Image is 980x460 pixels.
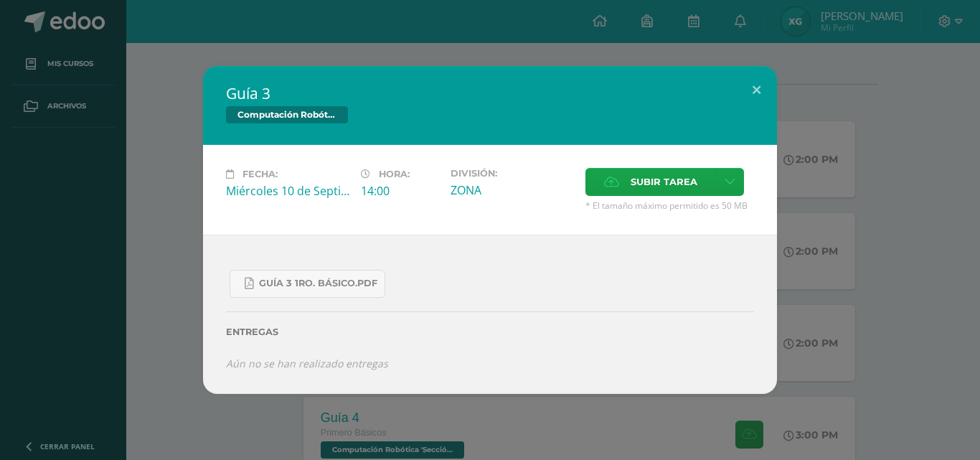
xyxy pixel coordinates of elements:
button: Close (Esc) [736,66,777,115]
a: Guía 3 1ro. Básico.pdf [230,270,385,298]
div: ZONA [451,182,574,198]
div: 14:00 [361,183,439,199]
i: Aún no se han realizado entregas [226,357,388,370]
label: Entregas [226,327,754,337]
span: * El tamaño máximo permitido es 50 MB [585,200,754,212]
div: Miércoles 10 de Septiembre [226,183,349,199]
span: Subir tarea [631,169,697,195]
span: Hora: [379,169,410,179]
span: Fecha: [242,169,278,179]
span: Guía 3 1ro. Básico.pdf [259,278,377,289]
span: Computación Robótica [226,106,348,123]
label: División: [451,168,574,179]
h2: Guía 3 [226,83,754,103]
